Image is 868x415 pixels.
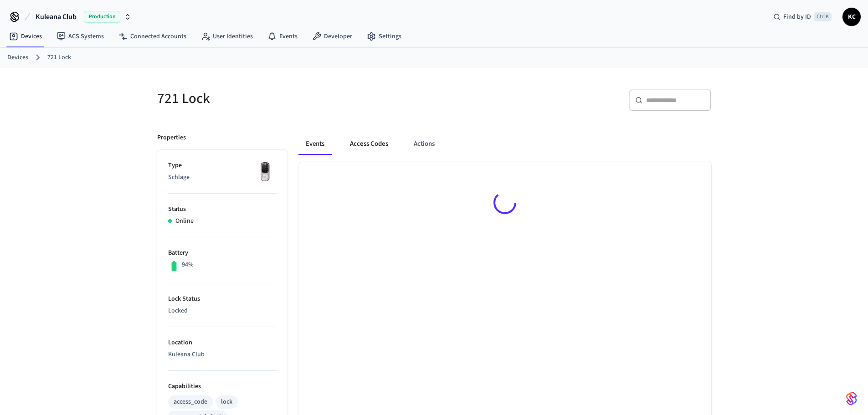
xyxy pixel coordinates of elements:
p: Type [168,161,277,170]
p: Status [168,205,277,214]
p: Battery [168,248,277,258]
img: SeamLogoGradient.69752ec5.svg [846,391,857,406]
div: ant example [298,133,711,155]
p: Capabilities [168,382,277,391]
a: Devices [2,28,49,45]
p: Schlage [168,173,277,182]
p: Locked [168,306,277,316]
span: Production [84,11,120,23]
button: Access Codes [343,133,395,155]
a: ACS Systems [49,28,111,45]
a: Settings [360,28,409,45]
p: 94% [182,260,194,270]
p: Kuleana Club [168,350,277,359]
div: lock [221,397,232,407]
p: Location [168,338,277,348]
a: Connected Accounts [111,28,194,45]
span: KC [843,9,860,25]
a: Developer [305,28,360,45]
img: Yale Assure Touchscreen Wifi Smart Lock, Satin Nickel, Front [254,161,277,184]
a: Devices [7,53,28,62]
button: KC [842,8,861,26]
span: Find by ID [783,12,811,21]
a: 721 Lock [47,53,71,62]
button: Events [298,133,332,155]
div: access_code [174,397,207,407]
a: User Identities [194,28,260,45]
button: Actions [406,133,442,155]
p: Online [175,216,194,226]
p: Lock Status [168,294,277,304]
span: Kuleana Club [36,11,77,22]
div: Find by IDCtrl K [766,9,839,25]
span: Ctrl K [814,12,832,21]
h5: 721 Lock [157,89,429,108]
p: Properties [157,133,186,143]
a: Events [260,28,305,45]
